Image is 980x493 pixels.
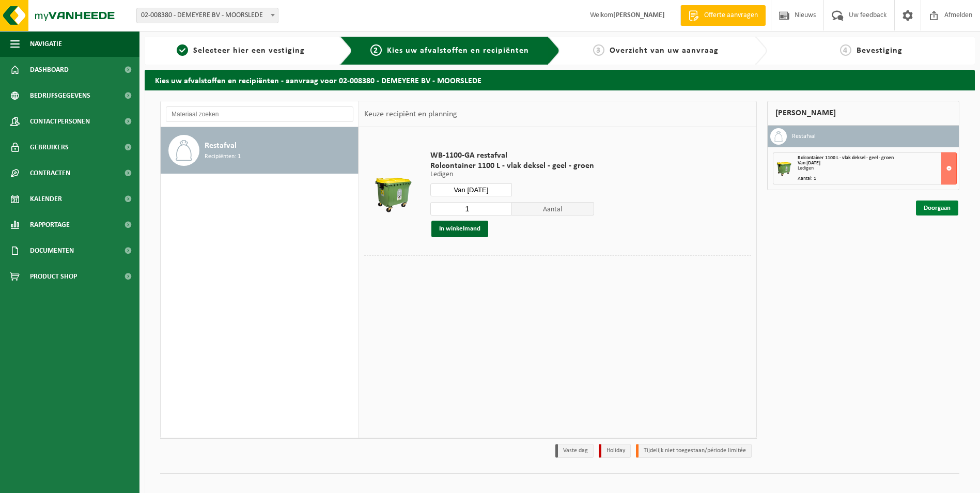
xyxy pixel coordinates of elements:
span: Rapportage [30,212,70,238]
strong: Van [DATE] [798,160,820,166]
div: Ledigen [798,166,956,171]
span: Aantal [512,202,594,215]
span: Kies uw afvalstoffen en recipiënten [387,47,529,55]
span: Navigatie [30,31,62,57]
span: Bevestiging [857,47,903,55]
button: Restafval Recipiënten: 1 [161,127,359,174]
span: Rolcontainer 1100 L - vlak deksel - geel - groen [430,161,594,171]
a: Doorgaan [916,201,958,215]
span: WB-1100-GA restafval [430,150,594,161]
p: Ledigen [430,171,594,178]
span: Product Shop [30,264,77,289]
span: 02-008380 - DEMEYERE BV - MOORSLEDE [137,8,278,23]
span: 4 [840,44,851,56]
span: Restafval [205,140,237,152]
a: Offerte aanvragen [680,5,766,26]
strong: [PERSON_NAME] [613,11,665,19]
span: Overzicht van uw aanvraag [610,47,719,55]
input: Selecteer datum [430,183,512,196]
li: Vaste dag [555,444,594,458]
span: 3 [593,44,604,56]
span: Contracten [30,160,70,186]
li: Holiday [599,444,631,458]
span: Gebruikers [30,134,69,160]
div: [PERSON_NAME] [767,101,959,126]
span: 2 [370,44,382,56]
span: Selecteer hier een vestiging [193,47,305,55]
span: Kalender [30,186,62,212]
div: Aantal: 1 [798,176,956,181]
span: 02-008380 - DEMEYERE BV - MOORSLEDE [136,8,278,23]
span: Offerte aanvragen [702,10,760,21]
a: 1Selecteer hier een vestiging [150,44,332,57]
span: Dashboard [30,57,69,83]
input: Materiaal zoeken [166,106,353,122]
li: Tijdelijk niet toegestaan/période limitée [636,444,752,458]
span: Contactpersonen [30,109,90,134]
span: 1 [177,44,188,56]
span: Rolcontainer 1100 L - vlak deksel - geel - groen [798,155,894,161]
div: Keuze recipiënt en planning [359,101,462,127]
button: In winkelmand [431,221,488,237]
h2: Kies uw afvalstoffen en recipiënten - aanvraag voor 02-008380 - DEMEYERE BV - MOORSLEDE [145,70,975,90]
span: Bedrijfsgegevens [30,83,90,109]
h3: Restafval [792,128,816,145]
span: Recipiënten: 1 [205,152,241,162]
span: Documenten [30,238,74,264]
